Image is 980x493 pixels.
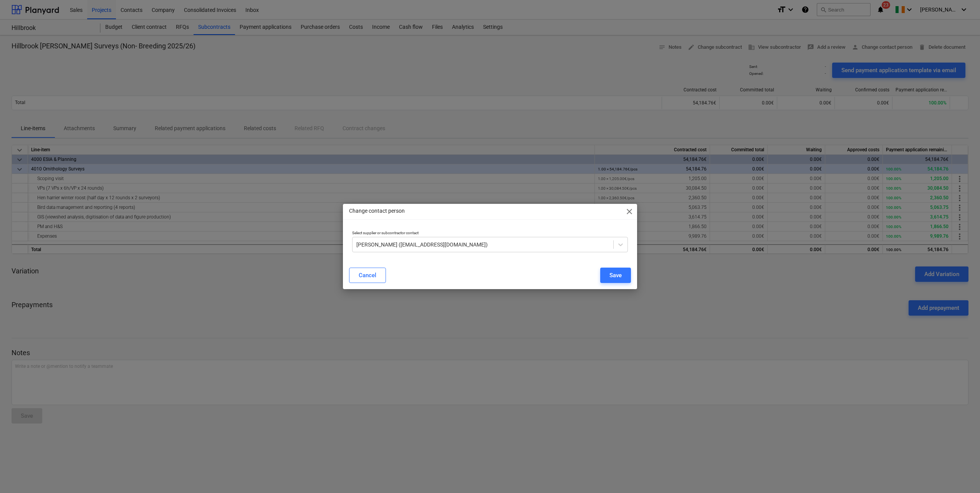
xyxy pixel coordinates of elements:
p: Select supplier or subcontractor contact [352,230,628,237]
button: Save [600,268,631,283]
div: Cancel [359,270,376,280]
iframe: Chat Widget [942,456,980,493]
button: Cancel [349,268,386,283]
div: Save [609,270,622,280]
span: close [625,207,634,216]
p: Change contact person [349,207,405,215]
